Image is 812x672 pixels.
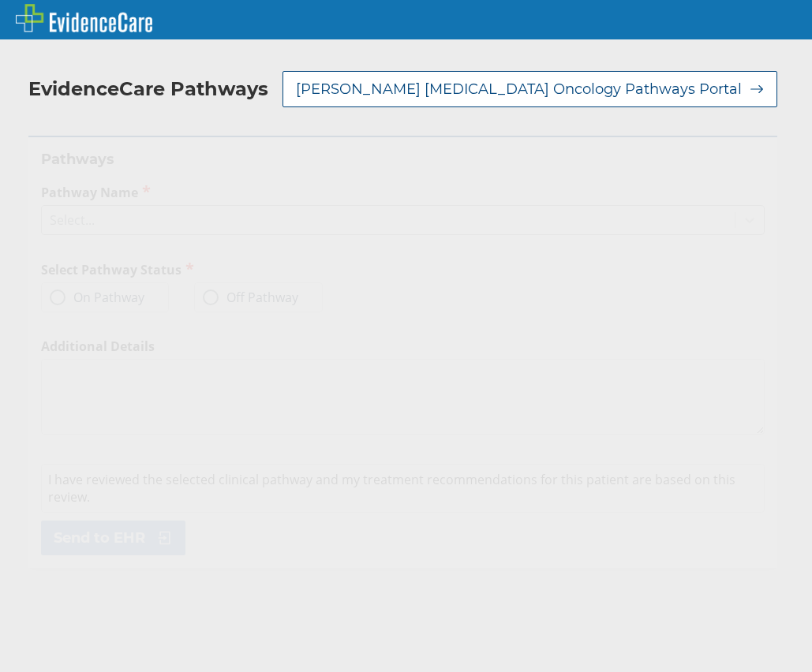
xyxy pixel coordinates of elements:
div: Select... [50,211,95,229]
label: Pathway Name [41,183,765,201]
span: I have reviewed the selected clinical pathway and my treatment recommendations for this patient a... [48,471,735,506]
label: Additional Details [41,338,765,355]
label: On Pathway [50,289,144,305]
h2: EvidenceCare Pathways [28,77,268,101]
span: [PERSON_NAME] [MEDICAL_DATA] Oncology Pathways Portal [296,80,742,99]
img: EvidenceCare [16,4,152,32]
h2: Select Pathway Status [41,260,397,278]
button: [PERSON_NAME] [MEDICAL_DATA] Oncology Pathways Portal [283,71,777,107]
label: Off Pathway [203,289,298,305]
h2: Pathways [41,150,765,169]
span: Send to EHR [54,528,145,547]
button: Send to EHR [41,521,185,555]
